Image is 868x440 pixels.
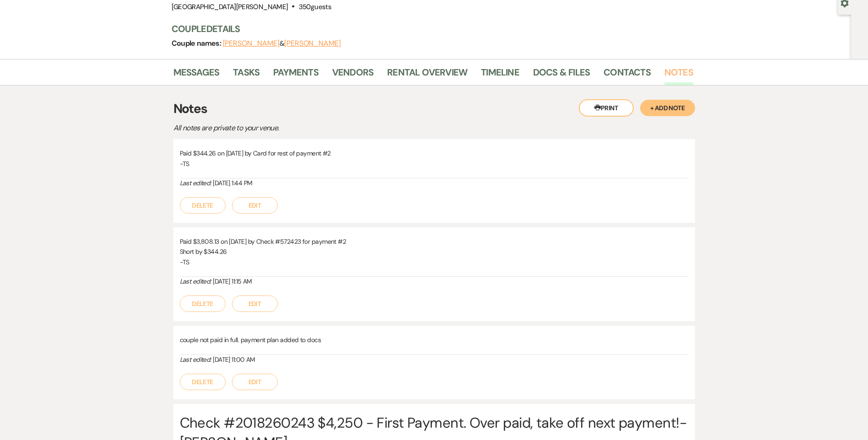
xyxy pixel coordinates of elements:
i: Last edited: [180,277,211,285]
a: Tasks [233,65,259,85]
h3: Notes [173,99,695,118]
a: Vendors [332,65,373,85]
h3: Couple Details [172,22,684,35]
a: Contacts [604,65,651,85]
div: [DATE] 11:15 AM [180,277,689,286]
span: [GEOGRAPHIC_DATA][PERSON_NAME] [172,2,288,11]
p: Paid $3,808.13 on [DATE] by Check #572423 for payment #2 [180,236,689,247]
a: Messages [173,65,220,85]
a: Notes [664,65,693,85]
span: 350 guests [299,2,331,11]
p: Paid $344.26 on [DATE] by Card for rest of payment #2 [180,148,689,158]
a: Payments [273,65,318,85]
div: [DATE] 11:00 AM [180,355,689,365]
i: Last edited: [180,179,211,187]
a: Docs & Files [533,65,590,85]
p: Short by $344.26 [180,247,689,257]
button: [PERSON_NAME] [223,40,280,47]
span: Check #2018260243 $4,250 - First Payment. Over paid, take off next payment!- [180,413,687,432]
a: Rental Overview [387,65,467,85]
button: Edit [232,197,278,214]
button: Print [579,99,634,117]
p: -TS [180,257,689,267]
button: Delete [180,295,226,312]
div: [DATE] 1:44 PM [180,178,689,188]
button: + Add Note [640,100,695,116]
button: Delete [180,197,226,214]
a: Timeline [481,65,519,85]
i: Last edited: [180,355,211,364]
button: [PERSON_NAME] [284,40,341,47]
p: -TS [180,159,689,169]
button: Delete [180,374,226,390]
span: Couple names: [172,38,223,48]
p: couple not paid in full. payment plan added to docs [180,335,689,345]
button: Edit [232,295,278,312]
p: All notes are private to your venue. [173,122,494,134]
button: Edit [232,374,278,390]
span: & [223,39,341,48]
